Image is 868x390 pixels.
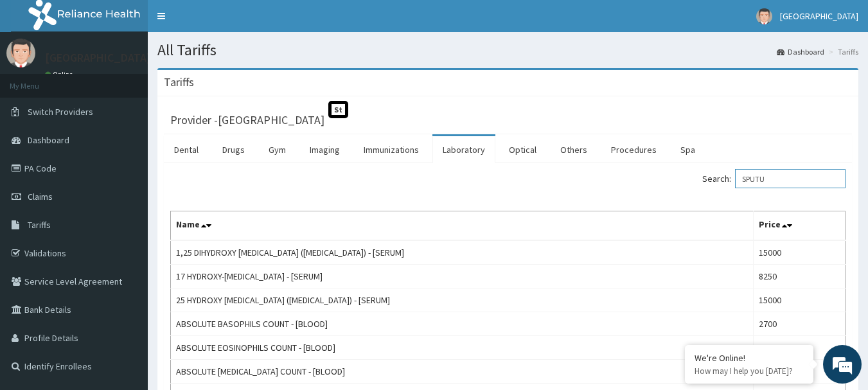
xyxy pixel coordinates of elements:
td: 15000 [754,288,846,312]
span: Tariffs [28,219,51,231]
input: Search: [735,169,846,188]
td: 1,25 DIHYDROXY [MEDICAL_DATA] ([MEDICAL_DATA]) - [SERUM] [171,240,754,265]
td: 25 HYDROXY [MEDICAL_DATA] ([MEDICAL_DATA]) - [SERUM] [171,288,754,312]
a: Imaging [299,136,350,163]
td: 15000 [754,240,846,265]
span: [GEOGRAPHIC_DATA] [780,10,858,22]
textarea: Type your message and hit 'Enter' [6,256,245,301]
td: ABSOLUTE BASOPHILS COUNT - [BLOOD] [171,312,754,336]
th: Price [754,211,846,241]
p: [GEOGRAPHIC_DATA] [45,52,151,64]
td: ABSOLUTE [MEDICAL_DATA] COUNT - [BLOOD] [171,360,754,384]
label: Search: [702,169,846,188]
h3: Tariffs [164,76,194,88]
h3: Provider - [GEOGRAPHIC_DATA] [170,114,324,126]
a: Drugs [212,136,255,163]
span: We're online! [75,114,177,244]
td: 2700 [754,312,846,336]
td: 17 HYDROXY-[MEDICAL_DATA] - [SERUM] [171,265,754,288]
a: Gym [258,136,296,163]
img: User Image [6,39,35,67]
span: Switch Providers [28,106,93,118]
td: 8250 [754,265,846,288]
p: How may I help you today? [695,366,804,377]
span: Dashboard [28,134,69,146]
img: User Image [756,8,772,24]
a: Dental [164,136,209,163]
a: Procedures [601,136,667,163]
div: We're Online! [695,352,804,364]
a: Laboratory [432,136,495,163]
a: Spa [670,136,705,163]
th: Name [171,211,754,241]
span: Claims [28,191,53,202]
div: Minimize live chat window [211,6,242,37]
a: Optical [499,136,547,163]
h1: All Tariffs [157,42,858,58]
span: St [328,101,348,118]
div: Chat with us now [67,72,216,89]
li: Tariffs [826,46,858,57]
a: Others [550,136,598,163]
a: Immunizations [353,136,429,163]
td: ABSOLUTE EOSINOPHILS COUNT - [BLOOD] [171,336,754,360]
img: d_794563401_company_1708531726252_794563401 [24,64,52,96]
a: Online [45,70,76,79]
a: Dashboard [777,46,824,57]
td: 2700 [754,336,846,360]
